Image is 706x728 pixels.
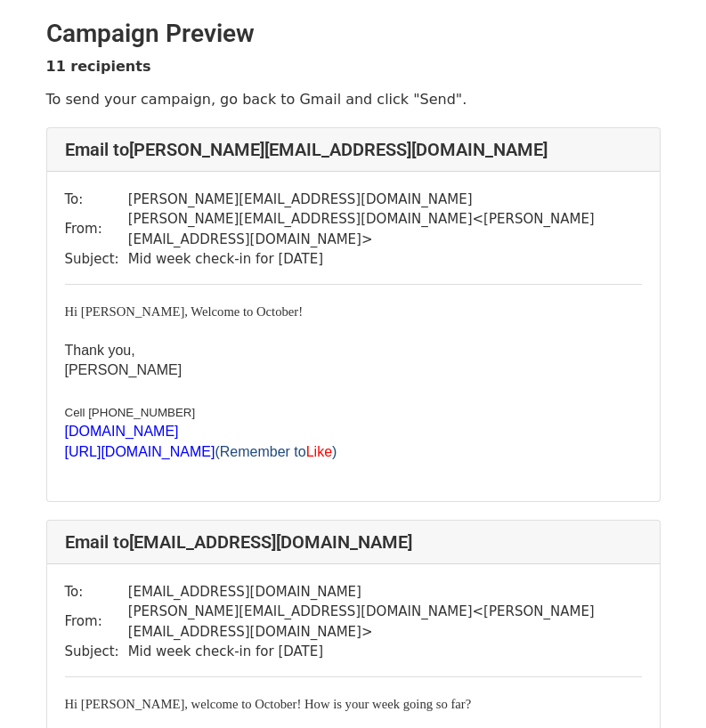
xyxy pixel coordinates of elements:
[65,139,642,160] h4: Email to [PERSON_NAME][EMAIL_ADDRESS][DOMAIN_NAME]
[65,602,128,642] td: From:
[128,190,642,210] td: [PERSON_NAME][EMAIL_ADDRESS][DOMAIN_NAME]
[306,444,332,459] span: Like
[128,642,642,662] td: Mid week check-in for [DATE]
[332,444,337,459] span: )
[65,362,183,377] font: [PERSON_NAME]
[65,343,135,358] font: Thank you,
[46,19,661,49] h2: Campaign Preview
[65,697,472,711] span: Hi [PERSON_NAME], welcome to October! How is your week going so far?
[65,642,128,662] td: Subject:
[65,406,196,419] span: Cell [PHONE_NUMBER]
[65,249,128,270] td: Subject:
[128,209,642,249] td: [PERSON_NAME][EMAIL_ADDRESS][DOMAIN_NAME] < [PERSON_NAME][EMAIL_ADDRESS][DOMAIN_NAME] >
[65,424,179,439] span: [DOMAIN_NAME]
[46,90,661,109] p: To send your campaign, go back to Gmail and click "Send".
[65,304,304,319] span: Hi [PERSON_NAME], Welcome to October!
[128,249,642,270] td: Mid week check-in for [DATE]
[65,423,179,440] a: [DOMAIN_NAME]
[65,209,128,249] td: From:
[128,582,642,603] td: [EMAIL_ADDRESS][DOMAIN_NAME]
[65,444,215,459] span: [URL][DOMAIN_NAME]
[128,602,642,642] td: [PERSON_NAME][EMAIL_ADDRESS][DOMAIN_NAME] < [PERSON_NAME][EMAIL_ADDRESS][DOMAIN_NAME] >
[46,58,151,75] strong: 11 recipients
[65,444,215,460] a: [URL][DOMAIN_NAME]
[65,582,128,603] td: To:
[65,190,128,210] td: To:
[215,444,305,459] span: (Remember to
[65,531,642,553] h4: Email to [EMAIL_ADDRESS][DOMAIN_NAME]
